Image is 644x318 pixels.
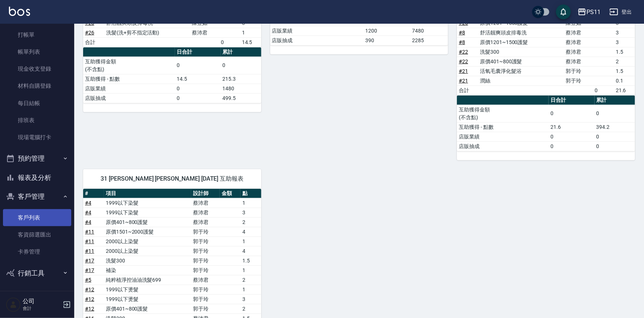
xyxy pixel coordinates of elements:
td: 原價1501~2000護髮 [104,227,191,237]
td: 2 [614,57,635,66]
td: 1999以下燙髮 [104,285,191,294]
span: 31 [PERSON_NAME] [PERSON_NAME] [DATE] 互助報表 [92,175,252,183]
a: #11 [85,248,94,254]
td: 原價1201~1500護髮 [478,37,564,47]
td: 郭于玲 [191,227,220,237]
td: 活氧毛囊淨化髮浴 [478,66,564,76]
button: PS11 [575,4,604,20]
th: 日合計 [175,47,221,57]
button: 行銷工具 [3,264,71,283]
a: 現場電腦打卡 [3,129,71,146]
td: 蔡沛君 [564,57,593,66]
table: a dense table [83,47,261,103]
a: #4 [85,219,91,225]
td: 1 [241,285,261,294]
td: 互助獲得金額 (不含點) [83,57,175,74]
td: 店販抽成 [457,141,549,151]
td: 蔡沛君 [191,208,220,217]
th: 項目 [104,189,191,198]
td: 2285 [411,36,448,45]
a: #11 [85,238,94,244]
td: 3 [614,28,635,37]
td: 原價401~800護髮 [104,304,191,314]
td: 郭于玲 [564,66,593,76]
td: 互助獲得 - 點數 [83,74,175,84]
td: 舒活靓爽頭皮排毒洗 [478,28,564,37]
td: 0 [175,93,221,103]
button: 登出 [607,5,635,19]
button: 預約管理 [3,149,71,168]
td: 純粹植淨控油油洗髮699 [104,275,191,285]
a: #17 [85,267,94,273]
a: 現金收支登錄 [3,60,71,77]
td: 潤絲 [478,76,564,86]
th: 累計 [595,96,635,105]
button: save [556,4,571,19]
th: 累計 [221,47,261,57]
a: #26 [85,30,94,36]
td: 0 [175,84,221,93]
a: #8 [459,30,465,36]
td: 0 [595,105,635,122]
a: 帳單列表 [3,43,71,60]
td: 洗髮300 [104,256,191,265]
td: 2000以上染髮 [104,246,191,256]
div: PS11 [586,7,601,17]
td: 0 [549,105,595,122]
td: 店販業績 [270,26,364,36]
td: 7480 [411,26,448,36]
td: 郭于玲 [191,246,220,256]
td: 原價401~800護髮 [478,57,564,66]
table: a dense table [457,96,635,151]
td: 蔡沛君 [191,275,220,285]
td: 店販業績 [83,84,175,93]
a: 客戶列表 [3,209,71,226]
td: 1 [241,237,261,246]
a: #21 [459,68,468,74]
a: #5 [85,277,91,283]
td: 店販抽成 [83,93,175,103]
td: 郭于玲 [191,304,220,314]
td: 互助獲得金額 (不含點) [457,105,549,122]
td: 2 [241,304,261,314]
a: #12 [85,296,94,302]
td: 499.5 [221,93,261,103]
td: 1 [241,198,261,208]
p: 會計 [23,305,61,312]
td: 0 [549,141,595,151]
td: 14.5 [240,37,261,47]
td: 2 [241,217,261,227]
a: #4 [85,200,91,206]
td: 2 [241,275,261,285]
td: 洗髮300 [478,47,564,57]
td: 3 [614,37,635,47]
td: 21.6 [614,86,635,95]
a: #12 [85,306,94,312]
td: 0 [219,37,240,47]
td: 郭于玲 [191,294,220,304]
td: 店販抽成 [270,36,364,45]
td: 1200 [364,26,411,36]
a: #4 [85,210,91,215]
td: 1 [241,265,261,275]
th: # [83,189,104,198]
td: 0 [593,86,614,95]
td: 215.3 [221,74,261,84]
td: 394.2 [595,122,635,132]
td: 蔡沛君 [191,198,220,208]
th: 金額 [220,189,241,198]
td: 1480 [221,84,261,93]
td: 1.5 [614,66,635,76]
td: 390 [364,36,411,45]
td: 店販業績 [457,132,549,141]
a: #11 [85,229,94,235]
th: 日合計 [549,96,595,105]
td: 21.6 [549,122,595,132]
td: 1999以下染髮 [104,198,191,208]
td: 洗髮(洗+剪不指定活動) [104,28,190,37]
td: 互助獲得 - 點數 [457,122,549,132]
a: 客資篩選匯出 [3,226,71,243]
td: 0 [221,57,261,74]
td: 郭于玲 [191,285,220,294]
th: 設計師 [191,189,220,198]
